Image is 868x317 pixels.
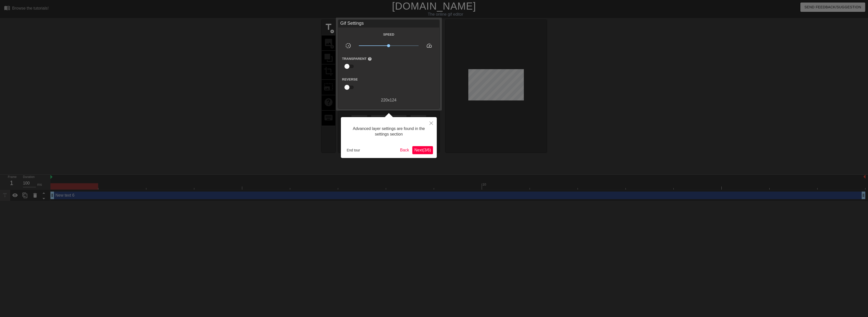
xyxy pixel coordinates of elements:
button: Back [398,146,411,154]
div: Advanced layer settings are found in the settings section [345,121,433,142]
button: Next [412,146,433,154]
button: Close [426,117,437,129]
span: Next ( 3 / 6 ) [414,148,431,152]
button: End tour [345,146,362,154]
